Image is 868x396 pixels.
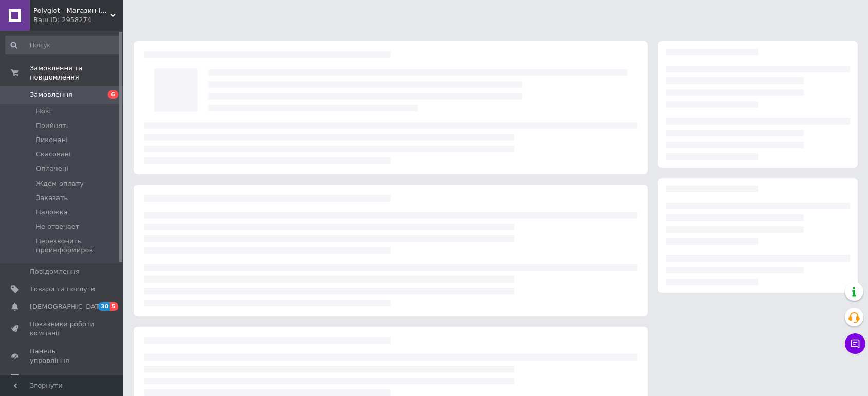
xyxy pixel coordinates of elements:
[30,267,80,276] span: Повідомлення
[110,302,118,311] span: 5
[36,193,68,203] span: Заказать
[36,150,71,159] span: Скасовані
[98,302,110,311] span: 30
[5,36,121,54] input: Пошук
[30,302,106,311] span: [DEMOGRAPHIC_DATA]
[36,135,68,145] span: Виконані
[33,15,123,25] div: Ваш ID: 2958274
[36,164,68,173] span: Оплачені
[30,347,95,365] span: Панель управління
[36,222,79,231] span: Не отвечает
[36,107,51,116] span: Нові
[845,333,865,354] button: Чат з покупцем
[30,285,95,294] span: Товари та послуги
[33,6,110,15] span: Polyglot - Магазин іноземної літератури
[30,320,95,338] span: Показники роботи компанії
[36,121,68,130] span: Прийняті
[30,64,123,82] span: Замовлення та повідомлення
[108,90,118,99] span: 6
[30,373,56,383] span: Відгуки
[36,236,120,255] span: Перезвонить проинформиров
[36,208,68,217] span: Наложка
[30,90,72,100] span: Замовлення
[36,179,84,188] span: Ждём оплату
